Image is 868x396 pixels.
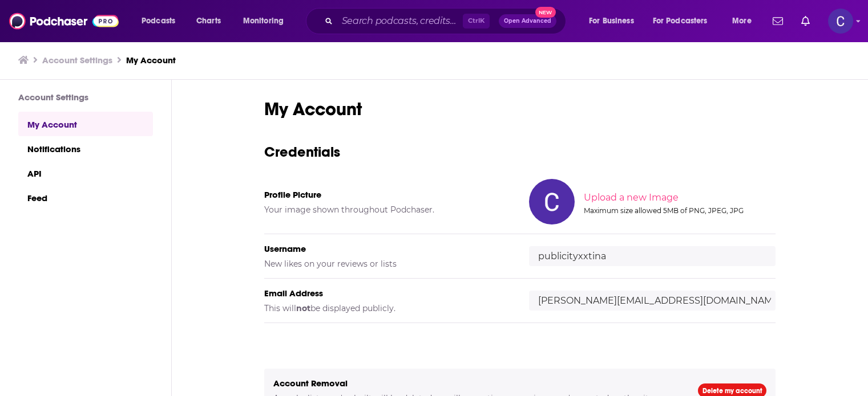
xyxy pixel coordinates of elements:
[499,14,556,28] button: Open AdvancedNew
[529,291,776,311] input: email
[42,55,112,66] a: Account Settings
[296,303,310,313] b: not
[134,12,190,30] button: open menu
[189,12,228,30] a: Charts
[463,14,490,28] span: Ctrl K
[264,303,511,313] h5: This will be displayed publicly.
[589,13,634,29] span: For Business
[273,378,680,389] h5: Account Removal
[828,9,853,34] span: Logged in as publicityxxtina
[235,12,298,30] button: open menu
[768,11,788,31] a: Show notifications dropdown
[18,92,153,103] h3: Account Settings
[264,205,511,215] h5: Your image shown throughout Podchaser.
[18,185,153,210] a: Feed
[264,243,511,254] h5: Username
[264,189,511,200] h5: Profile Picture
[264,98,776,120] h1: My Account
[797,11,814,31] a: Show notifications dropdown
[732,13,752,29] span: More
[645,12,724,30] button: open menu
[18,112,153,136] a: My Account
[317,8,577,34] div: Search podcasts, credits, & more...
[584,206,773,215] div: Maximum size allowed 5MB of PNG, JPEG, JPG
[828,9,853,34] img: User Profile
[529,179,575,224] img: Your profile image
[653,13,708,29] span: For Podcasters
[581,12,648,30] button: open menu
[243,13,284,29] span: Monitoring
[264,259,511,269] h5: New likes on your reviews or lists
[724,12,766,30] button: open menu
[196,13,221,29] span: Charts
[504,18,551,24] span: Open Advanced
[264,288,511,299] h5: Email Address
[142,13,175,29] span: Podcasts
[535,7,556,18] span: New
[9,10,119,32] img: Podchaser - Follow, Share and Rate Podcasts
[337,12,463,30] input: Search podcasts, credits, & more...
[529,246,776,266] input: username
[18,136,153,161] a: Notifications
[18,161,153,185] a: API
[264,143,776,161] h3: Credentials
[126,55,176,66] a: My Account
[828,9,853,34] button: Show profile menu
